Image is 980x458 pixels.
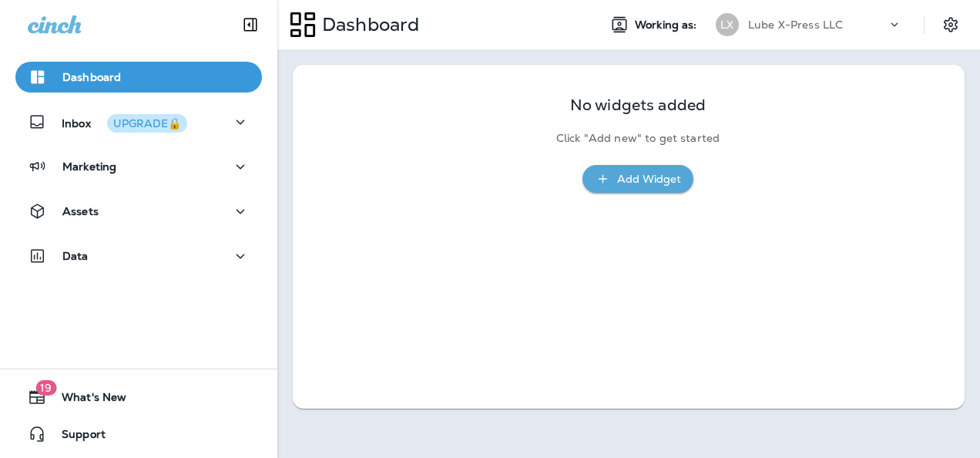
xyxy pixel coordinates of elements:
[937,11,965,39] button: Settings
[556,132,720,145] p: Click "Add new" to get started
[15,151,262,182] button: Marketing
[229,9,272,40] button: Collapse Sidebar
[15,382,262,413] button: 19What's New
[62,160,116,173] p: Marketing
[62,250,89,262] p: Data
[15,419,262,450] button: Support
[316,13,419,36] p: Dashboard
[570,99,706,112] p: No widgets added
[15,196,262,227] button: Assets
[113,118,181,129] div: UPGRADE🔒
[62,205,99,217] p: Assets
[35,380,56,396] span: 19
[62,71,121,83] p: Dashboard
[107,114,187,133] button: UPGRADE🔒
[15,106,262,137] button: InboxUPGRADE🔒
[617,170,681,189] div: Add Widget
[748,19,843,31] p: Lube X-Press LLC
[46,428,106,446] span: Support
[716,13,739,36] div: LX
[62,114,187,130] p: Inbox
[15,62,262,93] button: Dashboard
[582,165,693,194] button: Add Widget
[46,391,126,409] span: What's New
[15,241,262,271] button: Data
[635,19,700,32] span: Working as:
